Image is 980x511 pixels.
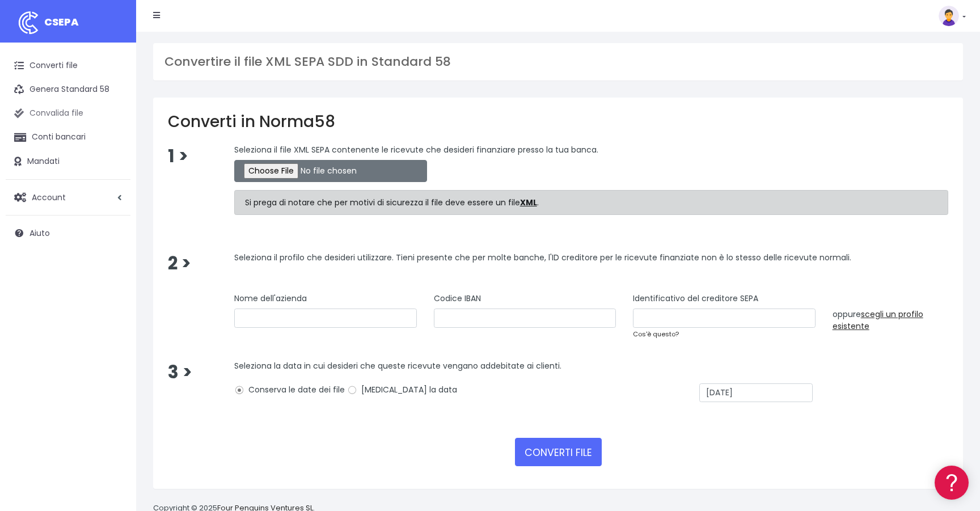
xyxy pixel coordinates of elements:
[520,197,537,208] font: XML
[234,144,598,155] font: Seleziona il file XML SEPA contenente le ricevute che desideri finanziare presso la tua banca.
[32,131,86,142] font: Conti bancari
[6,125,130,149] a: Conti bancari
[168,111,335,133] font: Converti in Norma58
[515,438,602,466] button: CONVERTI FILE
[29,227,50,239] font: Aiuto
[164,53,451,70] font: Convertire il file XML SEPA SDD in Standard 58
[525,446,592,459] font: CONVERTI FILE
[633,330,679,339] a: Cos'è questo?
[6,221,130,245] a: Aiuto
[234,293,307,304] font: Nome dell'azienda
[168,144,188,168] font: 1 >
[234,251,851,263] font: Seleziona il profilo che desideri utilizzare. Tieni presente che per molte banche, l'ID creditore...
[6,150,130,174] a: Mandati
[29,83,109,95] font: Genera Standard 58
[6,54,130,78] a: Converti file
[6,78,130,102] a: Genera Standard 58
[29,107,83,119] font: Convalida file
[6,185,130,209] a: Account
[434,293,481,304] font: Codice IBAN
[29,60,78,71] font: Converti file
[32,192,66,203] font: Account
[833,309,923,332] a: scegli un profilo esistente
[939,6,959,26] img: profilo
[6,102,130,125] a: Convalida file
[537,197,539,208] font: .
[245,197,520,208] font: Si prega di notare che per motivi di sicurezza il file deve essere un file
[168,251,191,276] font: 2 >
[361,384,457,395] font: [MEDICAL_DATA] la data
[234,360,561,371] font: Seleziona la data in cui desideri che queste ricevute vengano addebitate ai clienti.
[168,360,192,385] font: 3 >
[27,155,60,167] font: Mandati
[14,9,43,37] img: logo
[248,384,345,395] font: Conserva le date dei file
[633,293,758,304] font: Identificativo del creditore SEPA
[44,15,79,29] font: CSEPA
[833,309,861,320] font: oppure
